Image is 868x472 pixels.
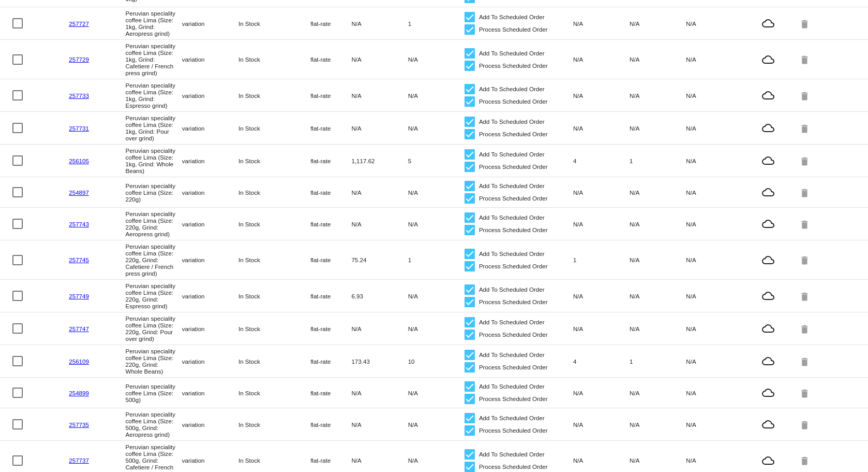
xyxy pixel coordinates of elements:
span: Process Scheduled Order [479,224,548,236]
mat-cell: N/A [686,419,742,431]
mat-cell: 75.24 [351,254,408,266]
mat-cell: In Stock [238,387,295,399]
mat-cell: Peruvian speciality coffee Lima (Size: 1kg, Grind: Aeropress grind) [125,7,182,39]
mat-cell: flat-rate [295,155,351,167]
mat-cell: N/A [573,187,630,198]
mat-cell: 4 [573,155,630,167]
mat-cell: N/A [686,355,742,367]
a: 257749 [69,293,89,299]
mat-cell: flat-rate [295,53,351,65]
span: Add To Scheduled Order [479,349,545,361]
mat-cell: N/A [408,290,465,302]
mat-cell: N/A [630,454,686,466]
span: Process Scheduled Order [479,424,548,437]
span: Process Scheduled Order [479,361,548,374]
mat-icon: delete [799,288,812,304]
mat-cell: Peruvian speciality coffee Lima (Size: 220g, Grind: Aeropress grind) [125,208,182,240]
mat-icon: delete [799,184,812,201]
mat-icon: cloud_queue [743,418,794,431]
mat-cell: flat-rate [295,387,351,399]
mat-icon: delete [799,51,812,67]
mat-icon: cloud_queue [743,254,794,266]
mat-icon: delete [799,216,812,232]
mat-cell: Peruvian speciality coffee Lima (Size: 1kg, Grind: Whole Beans) [125,145,182,177]
mat-cell: Peruvian speciality coffee Lima (Size: 220g, Grind: Cafetiere / French press grind) [125,240,182,279]
span: Process Scheduled Order [479,161,548,173]
mat-cell: N/A [630,53,686,65]
mat-cell: variation [182,155,238,167]
a: 254897 [69,189,89,196]
mat-cell: N/A [686,18,742,30]
a: 257737 [69,457,89,464]
mat-cell: 173.43 [351,355,408,367]
span: Add To Scheduled Order [479,47,545,60]
mat-cell: flat-rate [295,18,351,30]
span: Process Scheduled Order [479,192,548,205]
mat-cell: N/A [630,323,686,335]
mat-cell: N/A [351,387,408,399]
mat-cell: In Stock [238,18,295,30]
mat-cell: N/A [408,323,465,335]
mat-cell: N/A [408,90,465,102]
a: 257745 [69,256,89,263]
span: Add To Scheduled Order [479,116,545,128]
mat-cell: Peruvian speciality coffee Lima (Size: 220g, Grind: Whole Beans) [125,345,182,377]
span: Add To Scheduled Order [479,148,545,161]
mat-cell: N/A [351,187,408,198]
mat-cell: flat-rate [295,254,351,266]
mat-cell: flat-rate [295,218,351,230]
mat-cell: variation [182,218,238,230]
mat-cell: N/A [630,387,686,399]
mat-cell: flat-rate [295,419,351,431]
mat-cell: flat-rate [295,187,351,198]
mat-cell: N/A [630,218,686,230]
mat-cell: 10 [408,355,465,367]
mat-cell: N/A [630,187,686,198]
mat-cell: In Stock [238,419,295,431]
mat-cell: N/A [408,218,465,230]
span: Process Scheduled Order [479,95,548,108]
mat-cell: In Stock [238,122,295,134]
mat-cell: variation [182,254,238,266]
span: Add To Scheduled Order [479,83,545,95]
mat-cell: Peruvian speciality coffee Lima (Size: 220g, Grind: Pour over grind) [125,312,182,345]
mat-icon: delete [799,88,812,104]
mat-cell: N/A [573,387,630,399]
mat-cell: N/A [573,419,630,431]
mat-cell: N/A [573,122,630,134]
span: Add To Scheduled Order [479,316,545,328]
mat-icon: cloud_queue [743,355,794,367]
mat-cell: N/A [573,454,630,466]
mat-cell: N/A [573,90,630,102]
mat-icon: cloud_queue [743,89,794,102]
span: Process Scheduled Order [479,128,548,140]
mat-cell: Peruvian speciality coffee Lima (Size: 500g, Grind: Aeropress grind) [125,408,182,440]
mat-cell: N/A [351,122,408,134]
mat-cell: N/A [630,18,686,30]
mat-cell: variation [182,53,238,65]
mat-cell: N/A [686,122,742,134]
span: Process Scheduled Order [479,60,548,72]
mat-cell: variation [182,90,238,102]
mat-icon: cloud_queue [743,186,794,198]
mat-cell: Peruvian speciality coffee Lima (Size: 1kg, Grind: Espresso grind) [125,79,182,111]
mat-cell: N/A [573,218,630,230]
mat-cell: flat-rate [295,355,351,367]
mat-cell: In Stock [238,290,295,302]
mat-icon: cloud_queue [743,122,794,134]
mat-cell: N/A [408,187,465,198]
mat-cell: N/A [630,254,686,266]
span: Process Scheduled Order [479,296,548,308]
mat-cell: N/A [686,387,742,399]
mat-cell: N/A [351,18,408,30]
span: Add To Scheduled Order [479,283,545,296]
mat-cell: N/A [573,53,630,65]
span: Process Scheduled Order [479,328,548,341]
mat-cell: 1 [573,254,630,266]
mat-icon: cloud_queue [743,387,794,399]
mat-cell: N/A [686,323,742,335]
mat-icon: delete [799,16,812,32]
mat-cell: N/A [573,18,630,30]
mat-cell: In Stock [238,218,295,230]
mat-cell: flat-rate [295,90,351,102]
